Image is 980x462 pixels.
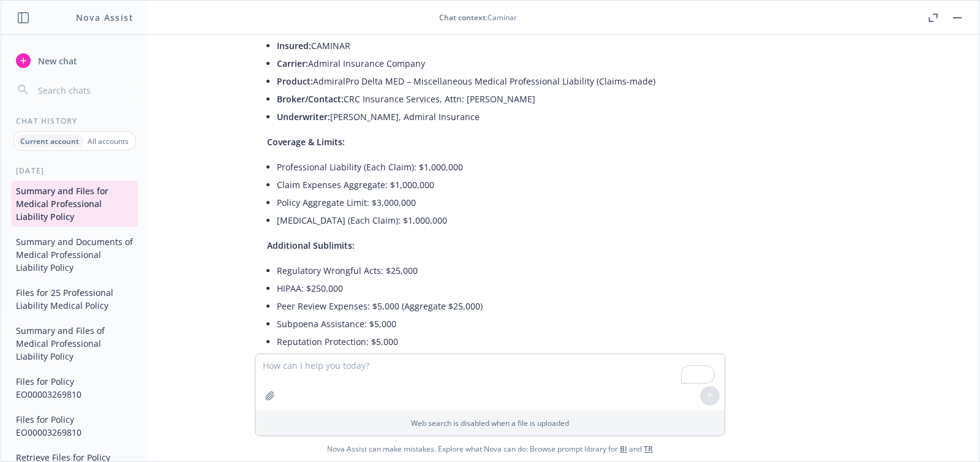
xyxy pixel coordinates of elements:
span: Carrier: [277,58,308,69]
li: [MEDICAL_DATA]: $25,000 [277,350,713,368]
button: Files for Policy EO00003269810 [11,371,138,404]
li: AdmiralPro Delta MED – Miscellaneous Medical Professional Liability (Claims-made) [277,72,713,90]
button: Summary and Documents of Medical Professional Liability Policy [11,232,138,278]
span: New chat [36,55,77,67]
a: TR [644,444,653,454]
div: : Caminar [30,12,925,23]
li: HIPAA: $250,000 [277,279,713,297]
button: Summary and Files of Medical Professional Liability Policy [11,320,138,366]
h1: Nova Assist [76,11,134,24]
button: Summary and Files for Medical Professional Liability Policy [11,181,138,227]
span: Additional Sublimits: [267,240,355,251]
span: Broker/Contact: [277,93,344,105]
span: Coverage & Limits: [267,136,345,148]
p: All accounts [88,136,129,146]
li: [MEDICAL_DATA] (Each Claim): $1,000,000 [277,211,713,229]
span: Nova Assist can make mistakes. Explore what Nova can do: Browse prompt library for and [6,436,974,461]
span: Underwriter: [277,111,330,123]
span: Chat context [439,12,486,23]
button: Files for 25 Professional Liability Medical Policy [11,282,138,316]
li: Subpoena Assistance: $5,000 [277,315,713,333]
li: Admiral Insurance Company [277,55,713,72]
a: BI [620,444,627,454]
li: CAMINAR [277,37,713,55]
li: Regulatory Wrongful Acts: $25,000 [277,262,713,279]
button: New chat [11,50,138,72]
li: Peer Review Expenses: $5,000 (Aggregate $25,000) [277,297,713,315]
p: Web search is disabled when a file is uploaded [263,418,717,428]
span: Insured: [277,40,311,51]
li: Claim Expenses Aggregate: $1,000,000 [277,176,713,194]
input: Search chats [36,81,133,99]
textarea: To enrich screen reader interactions, please activate Accessibility in Grammarly extension settings [255,354,725,411]
button: Files for Policy EO00003269810 [11,409,138,442]
div: [DATE] [1,165,148,176]
div: Chat History [1,116,148,126]
li: CRC Insurance Services, Attn: [PERSON_NAME] [277,90,713,108]
li: [PERSON_NAME], Admiral Insurance [277,108,713,126]
li: Reputation Protection: $5,000 [277,333,713,350]
p: Current account [20,136,79,146]
li: Policy Aggregate Limit: $3,000,000 [277,194,713,211]
li: Professional Liability (Each Claim): $1,000,000 [277,158,713,176]
span: Product: [277,75,313,87]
